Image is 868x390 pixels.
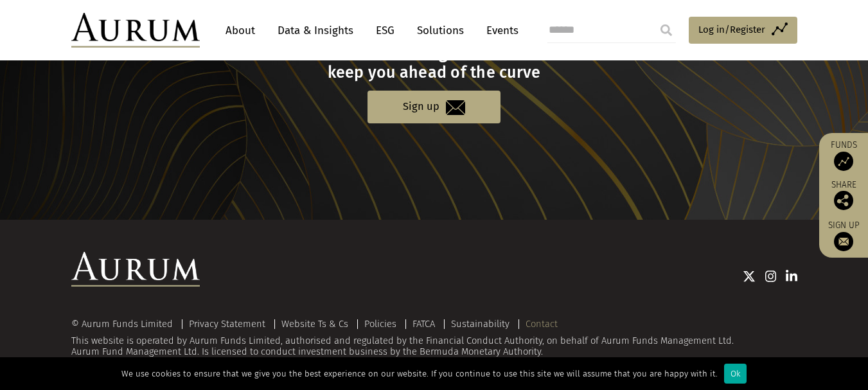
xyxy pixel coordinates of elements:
a: Sign up [826,220,862,251]
span: Log in/Register [698,22,765,37]
a: ESG [369,19,401,42]
img: Aurum Logo [71,252,200,287]
a: Sign up [368,91,500,123]
img: Sign up to our newsletter [834,232,853,251]
div: © Aurum Funds Limited [71,319,179,329]
img: Instagram icon [765,270,777,283]
div: Ok [724,364,747,384]
a: Privacy Statement [189,318,265,330]
a: Funds [826,139,862,171]
a: Contact [526,318,558,330]
img: Share this post [834,191,853,210]
a: Website Ts & Cs [281,318,348,330]
a: Log in/Register [689,17,797,44]
img: Access Funds [834,152,853,171]
a: FATCA [412,318,435,330]
a: Solutions [411,19,470,42]
img: Aurum [71,13,200,48]
img: Linkedin icon [786,270,797,283]
img: Twitter icon [743,270,756,283]
a: About [219,19,261,42]
div: This website is operated by Aurum Funds Limited, authorised and regulated by the Financial Conduc... [71,319,797,358]
a: Sustainability [451,318,509,330]
a: Policies [364,318,396,330]
a: Data & Insights [271,19,360,42]
div: Share [826,181,862,210]
input: Submit [653,17,679,43]
h3: Get the latest insights and data to keep you ahead of the curve [73,44,795,82]
a: Events [480,19,518,42]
